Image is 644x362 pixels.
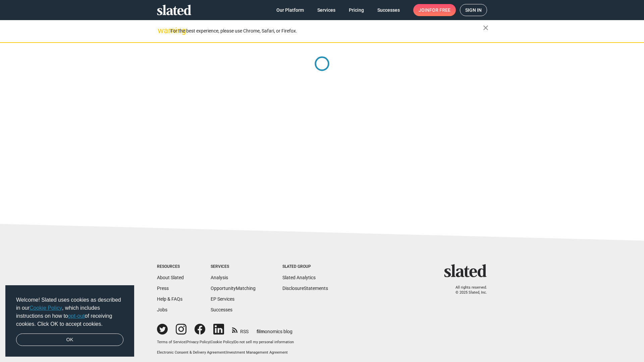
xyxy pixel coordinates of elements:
[225,350,226,355] span: |
[157,340,185,344] a: Terms of Service
[282,264,328,269] div: Slated Group
[186,340,210,344] a: Privacy Policy
[157,275,184,280] a: About Slated
[211,296,234,302] a: EP Services
[257,329,265,334] span: film
[282,286,328,291] a: DisclosureStatements
[30,305,62,311] a: Cookie Policy
[211,286,256,291] a: OpportunityMatching
[465,4,482,16] span: Sign in
[157,307,167,312] a: Jobs
[185,340,186,344] span: |
[317,4,335,16] span: Services
[429,4,450,16] span: for free
[68,313,85,319] a: opt-out
[482,24,490,32] mat-icon: close
[343,4,369,16] a: Pricing
[413,4,456,16] a: Joinfor free
[210,340,211,344] span: |
[460,4,487,16] a: Sign in
[349,4,364,16] span: Pricing
[211,340,233,344] a: Cookie Policy
[232,324,249,335] a: RSS
[448,285,487,295] p: All rights reserved. © 2025 Slated, Inc.
[211,307,232,312] a: Successes
[282,275,316,280] a: Slated Analytics
[211,275,228,280] a: Analysis
[5,285,134,357] div: cookieconsent
[276,4,304,16] span: Our Platform
[157,286,169,291] a: Press
[226,350,288,355] a: Investment Management Agreement
[170,26,483,36] div: For the best experience, please use Chrome, Safari, or Firefox.
[372,4,405,16] a: Successes
[257,323,292,335] a: filmonomics blog
[16,296,123,328] span: Welcome! Slated uses cookies as described in our , which includes instructions on how to of recei...
[271,4,309,16] a: Our Platform
[234,340,294,345] button: Do not sell my personal information
[16,334,123,346] a: dismiss cookie message
[158,26,166,35] mat-icon: warning
[211,264,256,269] div: Services
[233,340,234,344] span: |
[312,4,341,16] a: Services
[157,296,182,302] a: Help & FAQs
[157,350,225,355] a: Electronic Consent & Delivery Agreement
[157,264,184,269] div: Resources
[419,4,450,16] span: Join
[377,4,400,16] span: Successes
